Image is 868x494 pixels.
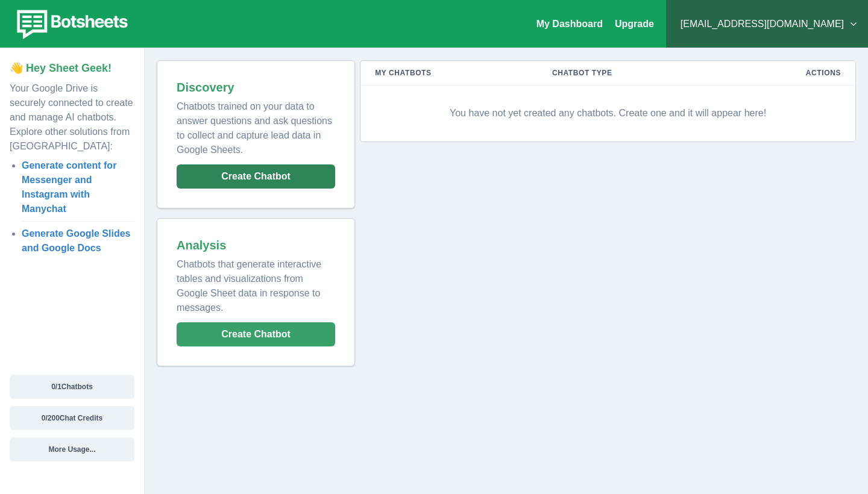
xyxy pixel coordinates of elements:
a: Upgrade [615,19,654,29]
p: You have not yet created any chatbots. Create one and it will appear here! [375,95,841,131]
th: Chatbot Type [538,61,723,86]
th: Actions [722,61,855,86]
a: My Dashboard [536,19,603,29]
button: 0/1Chatbots [10,375,134,399]
p: 👋 Hey Sheet Geek! [10,60,134,77]
img: botsheets-logo.png [10,7,131,41]
button: More Usage... [10,437,134,461]
h2: Analysis [177,238,335,252]
p: Chatbots trained on your data to answer questions and ask questions to collect and capture lead d... [177,95,335,157]
a: Generate content for Messenger and Instagram with Manychat [22,160,116,214]
button: Create Chatbot [177,164,335,189]
p: Your Google Drive is securely connected to create and manage AI chatbots. Explore other solutions... [10,77,134,154]
a: Generate Google Slides and Google Docs [22,228,131,253]
p: Chatbots that generate interactive tables and visualizations from Google Sheet data in response t... [177,252,335,315]
button: 0/200Chat Credits [10,406,134,430]
button: [EMAIL_ADDRESS][DOMAIN_NAME] [676,12,858,36]
h2: Discovery [177,80,335,95]
th: My Chatbots [360,61,538,86]
button: Create Chatbot [177,322,335,346]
